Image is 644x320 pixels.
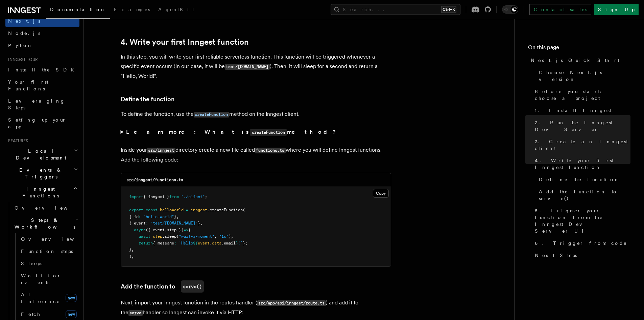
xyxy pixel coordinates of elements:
[139,214,141,219] span: :
[129,214,139,219] span: { id
[5,138,28,144] span: Features
[8,18,40,24] span: Next.js
[126,129,337,135] strong: Learn more: What is method?
[139,241,153,246] span: return
[229,234,233,239] span: );
[188,228,191,232] span: {
[194,111,229,117] a: createFunction
[126,177,183,182] code: src/inngest/functions.ts
[532,85,630,104] a: Before you start: choose a project
[160,208,184,212] span: helloWorld
[225,64,270,70] code: test/[DOMAIN_NAME]
[535,88,630,102] span: Before you start: choose a project
[198,221,200,226] span: }
[5,167,74,180] span: Events & Triggers
[532,104,630,116] a: 1. Install Inngest
[139,234,150,239] span: await
[12,217,75,230] span: Steps & Workflows
[21,261,42,266] span: Sleeps
[181,280,204,293] code: serve()
[146,228,165,232] span: ({ event
[255,148,286,153] code: functions.ts
[147,148,175,153] code: src/inngest
[528,43,630,54] h4: On this page
[150,221,198,226] span: "test/[DOMAIN_NAME]"
[21,236,91,242] span: Overview
[594,4,639,15] a: Sign Up
[193,241,198,246] span: ${
[243,208,245,212] span: (
[128,310,143,316] code: serve
[129,221,146,226] span: { event
[134,228,146,232] span: async
[129,208,143,212] span: export
[121,298,391,318] p: Next, import your Inngest function in the routes handler ( ) and add it to the handler so Inngest...
[502,5,518,14] button: Toggle dark mode
[205,194,207,199] span: ;
[5,64,79,76] a: Install the SDK
[535,240,627,247] span: 6. Trigger from code
[110,2,154,18] a: Examples
[114,7,150,12] span: Examples
[66,294,77,302] span: new
[169,194,179,199] span: from
[179,234,214,239] span: "wait-a-moment"
[535,138,630,152] span: 3. Create an Inngest client
[441,6,456,13] kbd: Ctrl+K
[528,54,630,66] a: Next.js Quick Start
[121,127,391,137] summary: Learn more: What iscreateFunctionmethod?
[121,37,249,47] a: 4. Write your first Inngest function
[331,4,460,15] button: Search...Ctrl+K
[8,79,48,91] span: Your first Functions
[8,67,78,72] span: Install the SDK
[535,107,611,114] span: 1. Install Inngest
[529,4,591,15] a: Contact sales
[132,247,134,252] span: ,
[8,98,65,110] span: Leveraging Steps
[153,234,162,239] span: step
[5,95,79,114] a: Leveraging Steps
[532,205,630,237] a: 5. Trigger your function from the Inngest Dev Server UI
[536,173,630,186] a: Define the function
[539,176,620,183] span: Define the function
[373,189,389,198] button: Copy
[121,52,391,81] p: In this step, you will write your first reliable serverless function. This function will be trigg...
[129,254,134,259] span: );
[18,233,79,245] a: Overview
[535,252,577,259] span: Next Steps
[179,241,193,246] span: `Hello
[219,234,229,239] span: "1s"
[143,194,169,199] span: { inngest }
[162,234,176,239] span: .sleep
[5,148,74,161] span: Local Development
[129,247,132,252] span: }
[146,208,158,212] span: const
[536,66,630,85] a: Choose Next.js version
[250,129,287,136] code: createFunction
[532,237,630,249] a: 6. Trigger from code
[18,289,79,307] a: AI Inferencenew
[535,207,630,234] span: 5. Trigger your function from the Inngest Dev Server UI
[186,208,188,212] span: =
[121,145,391,165] p: Inside your directory create a new file called where you will define Inngest functions. Add the f...
[238,241,243,246] span: !`
[5,27,79,39] a: Node.js
[181,194,205,199] span: "./client"
[121,94,174,104] a: Define the function
[539,188,630,202] span: Add the function to serve()
[184,228,188,232] span: =>
[5,39,79,51] a: Python
[12,202,79,214] a: Overview
[167,228,184,232] span: step })
[15,205,84,211] span: Overview
[257,300,326,306] code: src/app/api/inngest/route.ts
[121,280,204,293] a: Add the function toserve()
[18,270,79,289] a: Wait for events
[212,241,221,246] span: data
[66,310,77,318] span: new
[50,7,106,12] span: Documentation
[532,249,630,261] a: Next Steps
[531,57,619,64] span: Next.js Quick Start
[18,257,79,270] a: Sleeps
[46,2,110,19] a: Documentation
